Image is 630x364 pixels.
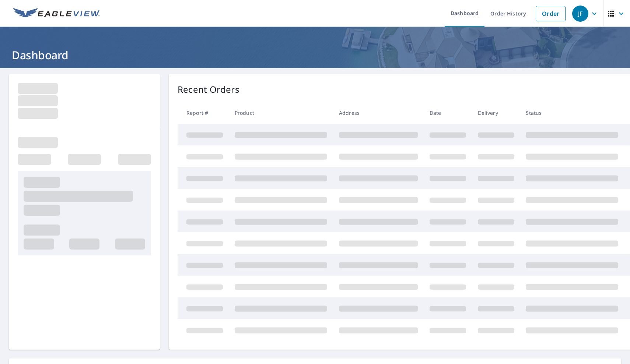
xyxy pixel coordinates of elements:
[472,102,520,124] th: Delivery
[572,6,588,22] div: JF
[333,102,424,124] th: Address
[178,102,229,124] th: Report #
[13,8,100,19] img: EV Logo
[520,102,624,124] th: Status
[178,83,239,96] p: Recent Orders
[229,102,333,124] th: Product
[9,47,621,63] h1: Dashboard
[536,6,566,21] a: Order
[424,102,472,124] th: Date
